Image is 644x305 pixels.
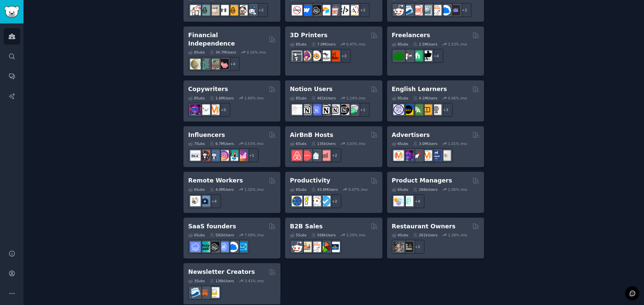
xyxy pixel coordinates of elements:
img: FacebookAds [431,150,441,161]
div: 2.06 % /mo [448,187,467,192]
div: 6 Sub s [392,141,409,146]
img: AskNotion [329,104,340,115]
img: SingleParents [200,5,210,15]
div: + 5 [216,103,230,117]
div: 6.7M Users [210,141,234,146]
h2: Copywriters [188,85,228,93]
div: 1.28 % /mo [448,233,467,237]
img: Substack [200,287,210,298]
div: 568k Users [311,233,336,237]
div: 7.0M Users [311,42,336,47]
div: 7 Sub s [188,141,205,146]
img: BestNotionTemplates [339,104,349,115]
div: + 4 [207,194,221,208]
h2: Advertisers [392,131,430,139]
div: 34.7M Users [210,50,236,55]
div: 6 Sub s [290,187,307,192]
img: forhire [393,51,404,61]
div: 0.46 % /mo [448,96,467,100]
img: b2b_sales [311,242,321,252]
div: + 2 [411,240,425,254]
div: 1.6M Users [210,96,234,100]
img: marketing [393,150,404,161]
div: 2.53 % /mo [448,42,467,47]
div: 261k Users [413,233,437,237]
img: notioncreations [301,104,312,115]
img: NoCodeSaaS [209,242,219,252]
img: coldemail [422,5,432,15]
img: webflow [301,5,312,15]
img: Fire [209,59,219,69]
img: NoCodeMovement [339,5,349,15]
img: EnglishLearning [403,104,413,115]
img: ProductManagement [393,196,404,206]
h2: SaaS founders [188,222,236,231]
img: rentalproperties [311,150,321,161]
div: 8 Sub s [290,42,307,47]
img: Freelancers [422,51,432,61]
h2: Influencers [188,131,225,139]
div: 8 Sub s [392,96,409,100]
h2: Restaurant Owners [392,222,455,231]
img: blender [311,51,321,61]
div: 43.6M Users [311,187,338,192]
h2: Newsletter Creators [188,268,255,276]
img: Newsletters [209,287,219,298]
img: AirBnBHosts [301,150,312,161]
div: 1.01 % /mo [448,141,467,146]
div: + 4 [411,194,425,208]
img: FinancialPlanning [200,59,210,69]
div: + 2 [458,3,472,17]
img: sales [292,242,302,252]
div: 0.16 % /mo [247,50,266,55]
img: EmailOutreach [450,5,460,15]
img: GummySearch logo [4,6,19,18]
img: Adalo [348,5,359,15]
img: SaaS_Email_Marketing [237,242,248,252]
img: NoCodeSaaS [311,5,321,15]
img: productivity [311,196,321,206]
div: 0.53 % /mo [245,141,264,146]
div: 6 Sub s [188,187,205,192]
img: SaaS [190,242,201,252]
img: B2BSaaS [440,5,451,15]
img: KeepWriting [200,104,210,115]
img: Fiverr [412,51,423,61]
img: freelance_forhire [403,51,413,61]
img: work [200,196,210,206]
img: B2BSaaS [228,242,238,252]
img: BeautyGuruChatter [190,150,201,161]
h2: Notion Users [290,85,332,93]
img: LeadGeneration [412,5,423,15]
div: 8 Sub s [290,96,307,100]
div: 0.47 % /mo [346,42,365,47]
img: toddlers [218,5,229,15]
img: microsaas [200,242,210,252]
div: 0.07 % /mo [348,187,368,192]
div: 1.32 % /mo [245,187,264,192]
img: b2b_sales [431,5,441,15]
div: 3 Sub s [188,279,205,283]
img: lifehacks [301,196,312,206]
div: + 4 [226,57,240,71]
img: FixMyPrint [329,51,340,61]
h2: 3D Printers [290,31,327,40]
div: + 4 [429,49,443,63]
div: + 3 [337,49,351,63]
img: nocodelowcode [329,5,340,15]
h2: English Learners [392,85,447,93]
img: googleads [440,150,451,161]
div: 6 Sub s [392,187,409,192]
div: 1.60 % /mo [245,96,264,100]
img: influencermarketing [228,150,238,161]
div: + 1 [356,103,370,117]
div: 8 Sub s [188,96,205,100]
div: 138k Users [210,279,234,283]
h2: Product Managers [392,176,452,185]
img: NotionGeeks [320,104,330,115]
div: 461k Users [311,96,336,100]
img: RemoteJobs [190,196,201,206]
img: advertising [422,150,432,161]
div: 6 Sub s [188,233,205,237]
div: 4.1M Users [413,96,437,100]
